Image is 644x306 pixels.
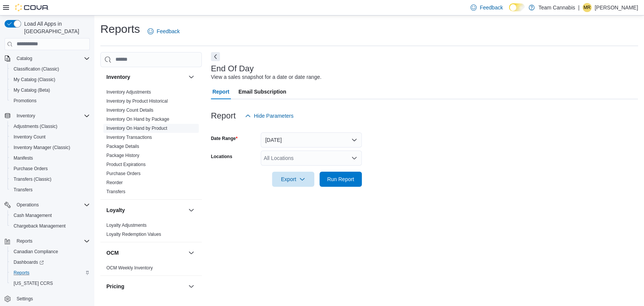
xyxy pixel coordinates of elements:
button: Inventory [106,73,185,81]
span: My Catalog (Beta) [11,86,90,95]
button: Next [211,52,220,61]
span: Classification (Classic) [14,66,59,72]
a: Package Details [106,144,139,149]
a: Classification (Classic) [11,65,62,74]
a: Inventory by Product Historical [106,98,168,104]
label: Date Range [211,135,238,141]
button: Open list of options [351,155,357,161]
span: Washington CCRS [11,279,90,288]
a: Inventory On Hand by Product [106,126,167,131]
span: Reports [14,237,90,246]
span: Chargeback Management [11,221,90,231]
span: Settings [17,296,33,302]
h3: Report [211,111,236,120]
button: [US_STATE] CCRS [8,278,93,289]
span: Export [277,172,310,187]
span: Inventory Manager (Classic) [14,145,70,151]
button: Loyalty [187,206,196,215]
a: Inventory Count Details [106,108,154,113]
button: Operations [2,200,93,210]
span: Promotions [14,98,37,104]
button: Canadian Compliance [8,246,93,257]
button: Catalog [2,53,93,64]
span: Catalog [17,55,32,62]
span: Package History [106,152,139,158]
span: Manifests [11,154,90,163]
span: Inventory Count [14,134,46,140]
a: [US_STATE] CCRS [11,279,56,288]
a: Adjustments (Classic) [11,122,60,131]
span: Transfers [14,187,32,193]
button: Reports [14,237,35,246]
span: My Catalog (Classic) [11,75,90,84]
a: Loyalty Redemption Values [106,232,161,237]
div: Loyalty [100,221,202,242]
button: Transfers (Classic) [8,174,93,185]
button: Promotions [8,95,93,106]
a: Reorder [106,180,123,185]
a: Inventory Transactions [106,135,152,140]
span: Transfers (Classic) [14,176,51,182]
span: Operations [17,202,39,208]
span: Inventory On Hand by Package [106,116,169,122]
a: OCM Weekly Inventory [106,265,153,271]
span: Inventory [14,111,90,120]
label: Locations [211,154,232,160]
span: Transfers (Classic) [11,175,90,184]
span: My Catalog (Beta) [14,87,50,93]
span: Canadian Compliance [14,249,58,255]
h3: OCM [106,249,119,257]
button: Settings [2,293,93,304]
a: Cash Management [11,211,55,220]
span: Settings [14,294,90,303]
span: Loyalty Redemption Values [106,231,161,237]
h3: Loyalty [106,206,125,214]
a: My Catalog (Beta) [11,86,53,95]
p: Team Cannabis [538,3,575,12]
span: Load All Apps in [GEOGRAPHIC_DATA] [21,20,90,35]
span: Cash Management [14,212,52,218]
button: Run Report [320,172,362,187]
div: View a sales snapshot for a date or date range. [211,73,321,81]
a: Dashboards [11,258,47,267]
button: Loyalty [106,206,185,214]
span: Dashboards [14,259,44,265]
button: Export [272,172,314,187]
a: Promotions [11,96,40,105]
img: Cova [15,4,49,11]
span: Promotions [11,96,90,105]
a: Inventory Count [11,132,49,141]
span: Reorder [106,180,123,186]
h3: Inventory [106,73,130,81]
p: | [578,3,579,12]
div: Inventory [100,88,202,199]
span: OCM Weekly Inventory [106,265,153,271]
span: Inventory Transactions [106,134,152,140]
span: Chargeback Management [14,223,66,229]
button: Inventory [187,72,196,81]
button: Cash Management [8,210,93,221]
button: [DATE] [261,132,362,148]
a: Feedback [144,24,183,39]
a: Reports [11,268,32,277]
button: Classification (Classic) [8,64,93,74]
button: Chargeback Management [8,221,93,231]
a: Purchase Orders [106,171,141,176]
span: Operations [14,200,90,209]
a: Inventory Manager (Classic) [11,143,73,152]
div: OCM [100,263,202,275]
a: Inventory On Hand by Package [106,117,169,122]
span: Reports [17,238,32,244]
span: Email Subscription [238,84,286,99]
button: Pricing [187,282,196,291]
span: Inventory Manager (Classic) [11,143,90,152]
button: My Catalog (Beta) [8,85,93,95]
div: Michelle Rochon [583,3,592,12]
a: My Catalog (Classic) [11,75,58,84]
span: MR [584,3,591,12]
button: Hide Parameters [242,108,297,123]
button: Purchase Orders [8,163,93,174]
span: Reports [14,270,29,276]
